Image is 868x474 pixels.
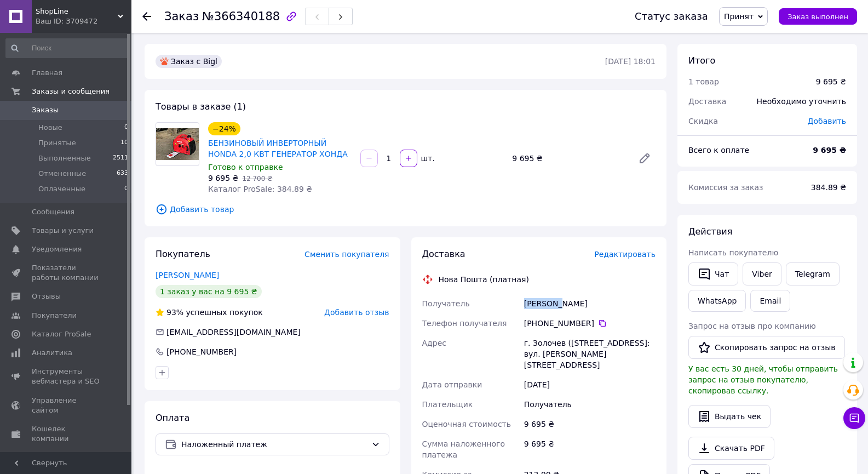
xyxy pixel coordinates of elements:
span: Комиссия за заказ [688,183,763,192]
span: Каталог ProSale: 384.89 ₴ [208,185,312,193]
span: Товары и услуги [32,226,94,236]
span: Отмененные [38,169,86,179]
span: 12 700 ₴ [242,175,272,182]
div: −24% [208,122,240,135]
div: 9 695 ₴ [522,434,658,465]
span: Оплаченные [38,184,85,194]
span: Сменить покупателя [304,250,389,259]
span: Оплата [156,413,189,423]
div: Вернуться назад [142,11,151,22]
div: 9 695 ₴ [508,151,629,166]
span: 93% [166,308,183,317]
div: успешных покупок [156,307,263,318]
div: Ваш ID: 3709472 [36,16,131,26]
span: Инструменты вебмастера и SEO [32,367,101,386]
span: Отзывы [32,292,61,301]
span: Готово к отправке [208,163,283,172]
span: Итого [688,55,715,66]
span: 384.89 ₴ [811,183,846,192]
span: 10 [120,138,128,148]
span: Редактировать [594,250,656,259]
span: №366340188 [202,10,280,23]
span: Всего к оплате [688,146,749,155]
b: 9 695 ₴ [813,146,846,155]
span: 633 [117,169,128,179]
button: Email [750,290,790,312]
a: Viber [743,262,781,285]
span: Принят [724,12,754,21]
div: [PHONE_NUMBER] [524,318,656,329]
span: Запрос на отзыв про компанию [688,322,816,330]
span: 2511 [113,153,128,163]
span: Доставка [422,249,465,259]
input: Поиск [5,38,129,58]
span: [EMAIL_ADDRESS][DOMAIN_NAME] [166,328,301,336]
a: Редактировать [634,147,656,169]
div: Статус заказа [635,11,708,22]
span: Новые [38,123,62,133]
span: Выполненные [38,153,91,163]
span: Главная [32,68,62,78]
span: Покупатели [32,311,77,321]
span: Написать покупателю [688,248,778,257]
div: [DATE] [522,375,658,395]
span: Каталог ProSale [32,329,91,339]
span: Добавить [808,117,846,125]
a: [PERSON_NAME] [156,271,219,279]
span: Скидка [688,117,718,125]
span: Кошелек компании [32,424,101,444]
div: г. Золочев ([STREET_ADDRESS]: вул. [PERSON_NAME][STREET_ADDRESS] [522,333,658,375]
span: Сообщения [32,207,74,217]
span: Показатели работы компании [32,263,101,283]
a: Telegram [786,262,840,285]
span: Покупатель [156,249,210,259]
span: Плательщик [422,400,473,409]
div: Нова Пошта (платная) [436,274,532,285]
div: 1 заказ у вас на 9 695 ₴ [156,285,262,298]
div: Заказ с Bigl [156,55,222,68]
button: Выдать чек [688,405,771,428]
span: Действия [688,226,732,237]
span: Получатель [422,299,470,308]
span: Заказ [164,10,199,23]
span: Добавить товар [156,203,656,215]
button: Заказ выполнен [779,8,857,25]
span: 9 695 ₴ [208,174,238,182]
div: шт. [418,153,436,164]
span: Сумма наложенного платежа [422,439,505,459]
span: Добавить отзыв [324,308,389,317]
span: Наложенный платеж [181,438,367,450]
span: Заказ выполнен [787,13,848,21]
span: Аналитика [32,348,72,358]
div: Получатель [522,395,658,414]
div: Необходимо уточнить [750,89,853,113]
span: Заказы и сообщения [32,87,110,96]
div: 9 695 ₴ [816,76,846,87]
span: Заказы [32,105,59,115]
span: 0 [124,184,128,194]
a: Скачать PDF [688,437,774,460]
div: 9 695 ₴ [522,414,658,434]
span: 0 [124,123,128,133]
div: [PERSON_NAME] [522,294,658,313]
span: 1 товар [688,77,719,86]
div: [PHONE_NUMBER] [165,346,238,357]
span: Телефон получателя [422,319,507,328]
a: WhatsApp [688,290,746,312]
img: БЕНЗИНОВЫЙ ИНВЕРТОРНЫЙ HONDA 2,0 КВТ ГЕНЕРАТОР ХОНДА [156,128,199,160]
span: Доставка [688,97,726,106]
span: ShopLine [36,7,118,16]
span: Управление сайтом [32,396,101,415]
span: Дата отправки [422,380,482,389]
button: Чат [688,262,738,285]
span: Товары в заказе (1) [156,101,246,112]
span: Принятые [38,138,76,148]
span: Оценочная стоимость [422,420,511,429]
span: У вас есть 30 дней, чтобы отправить запрос на отзыв покупателю, скопировав ссылку. [688,364,838,395]
span: Адрес [422,339,446,347]
a: БЕНЗИНОВЫЙ ИНВЕРТОРНЫЙ HONDA 2,0 КВТ ГЕНЕРАТОР ХОНДА [208,139,348,158]
button: Чат с покупателем [843,407,865,429]
time: [DATE] 18:01 [605,57,656,66]
button: Скопировать запрос на отзыв [688,336,845,359]
span: Уведомления [32,244,82,254]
